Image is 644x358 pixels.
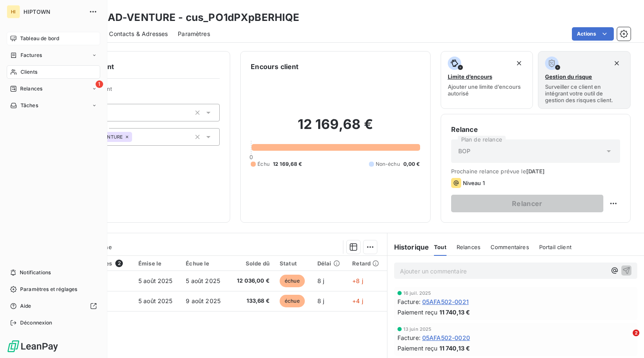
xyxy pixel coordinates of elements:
span: 5 août 2025 [186,277,220,284]
div: Délai [317,260,342,267]
span: 2 [115,260,123,267]
span: Gestion du risque [545,73,592,80]
input: Ajouter une valeur [106,109,112,116]
h6: Informations client [51,62,220,72]
h6: Historique [387,242,429,252]
span: 2 [633,330,639,336]
span: Portail client [539,244,571,250]
button: Limite d’encoursAjouter une limite d’encours autorisé [441,51,533,109]
span: Relances [20,85,42,93]
div: Statut [280,260,307,267]
span: Paramètres et réglages [20,286,77,293]
iframe: Intercom live chat [615,330,636,350]
span: 9 août 2025 [186,297,221,304]
span: Propriétés Client [68,85,220,97]
span: 1 [96,80,103,88]
span: 0 [249,154,253,160]
span: HIPTOWN [23,8,84,15]
span: Non-échu [376,160,400,168]
button: Actions [572,27,614,41]
span: BOP [458,147,470,155]
h6: Relance [451,124,620,134]
span: Facture : [397,333,421,342]
a: Paramètres et réglages [7,283,100,296]
span: 5 août 2025 [138,277,173,284]
span: +8 j [352,277,363,284]
span: Paramètres [178,30,210,38]
span: Prochaine relance prévue le [451,168,620,175]
span: 05AFA502-0021 [422,297,469,306]
img: Logo LeanPay [7,340,59,353]
span: Échu [257,160,270,168]
a: 1Relances [7,82,100,95]
a: Aide [7,299,100,313]
span: Facture : [397,297,421,306]
div: Retard [352,260,382,267]
span: 05AFA502-0020 [422,333,470,342]
span: échue [280,275,305,287]
span: 13 juin 2025 [403,327,432,332]
a: Tableau de bord [7,32,100,45]
span: Contacts & Adresses [109,30,168,38]
span: Niveau 1 [463,180,485,186]
span: 8 j [317,277,324,284]
span: Notifications [20,269,51,276]
h3: KBRW AD-VENTURE - cus_PO1dPXpBERHIQE [74,10,299,25]
span: 0,00 € [403,160,420,168]
span: Ajouter une limite d’encours autorisé [448,83,526,97]
span: Déconnexion [20,319,52,327]
div: Solde dû [234,260,270,267]
span: Limite d’encours [448,73,492,80]
h6: Encours client [251,62,299,72]
span: Paiement reçu [397,344,438,353]
span: Paiement reçu [397,308,438,317]
div: HI [7,5,20,18]
span: 12 169,68 € [273,160,302,168]
span: 133,68 € [234,297,270,305]
span: 5 août 2025 [138,297,173,304]
span: 8 j [317,297,324,304]
div: Émise le [138,260,176,267]
span: 11 740,13 € [439,308,470,317]
span: Surveiller ce client en intégrant votre outil de gestion des risques client. [545,83,623,103]
span: Tout [434,244,447,250]
span: Factures [21,52,42,59]
span: Clients [21,68,37,76]
a: Factures [7,49,100,62]
a: Clients [7,65,100,79]
span: 11 740,13 € [439,344,470,353]
input: Ajouter une valeur [132,133,139,141]
span: 12 036,00 € [234,277,270,285]
span: échue [280,295,305,307]
h2: 12 169,68 € [251,116,420,141]
span: +4 j [352,297,363,304]
span: Tableau de bord [20,35,59,42]
span: Commentaires [491,244,529,250]
a: Tâches [7,99,100,112]
span: Aide [20,302,31,310]
span: Tâches [21,102,38,109]
span: Relances [457,244,480,250]
div: Échue le [186,260,223,267]
span: [DATE] [526,168,545,175]
button: Gestion du risqueSurveiller ce client en intégrant votre outil de gestion des risques client. [538,51,631,109]
span: 16 juil. 2025 [403,291,431,296]
button: Relancer [451,195,603,212]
